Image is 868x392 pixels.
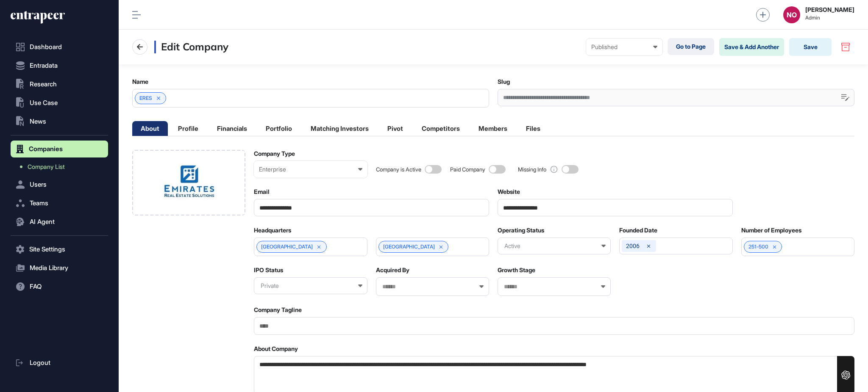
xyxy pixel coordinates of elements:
label: Acquired By [376,267,409,273]
span: Dashboard [30,44,62,50]
span: Research [30,81,57,88]
button: Entradata [11,57,108,74]
label: Name [132,78,148,85]
span: Admin [805,15,854,21]
li: Profile [170,121,207,136]
button: Media Library [11,259,108,276]
button: Save & Add Another [719,38,784,56]
span: [GEOGRAPHIC_DATA] [383,244,435,250]
button: News [11,113,108,130]
li: Files [517,121,549,136]
span: Use Case [30,99,58,106]
li: Pivot [379,121,412,136]
span: 2006 [626,243,640,249]
label: Slug [498,78,510,85]
div: Paid Company [450,166,485,173]
li: Members [470,121,516,136]
button: Companies [11,141,108,157]
a: Go to Page [668,38,714,55]
button: Site Settings [11,241,108,258]
label: Headquarters [254,227,291,234]
button: Use Case [11,94,108,111]
span: [GEOGRAPHIC_DATA] [261,244,313,250]
a: Logout [11,354,108,371]
button: Teams [11,195,108,212]
span: Companies [29,146,63,152]
li: Financials [209,121,256,136]
span: 251-500 [748,244,768,250]
label: IPO Status [254,267,283,273]
label: Company Tagline [254,306,302,313]
div: Company is Active [376,166,421,173]
label: About Company [254,345,298,352]
a: Dashboard [11,39,108,55]
label: Operating Status [498,227,544,234]
button: Save [789,38,832,56]
div: Enterprise [259,166,362,173]
span: AI Agent [30,218,55,225]
li: Competitors [413,121,468,136]
span: Media Library [30,265,68,271]
span: ERES [139,95,152,101]
span: Users [30,181,47,188]
strong: [PERSON_NAME] [805,6,854,13]
div: Company Logo [132,150,245,215]
span: Site Settings [29,246,65,253]
span: News [30,118,46,125]
a: Company List [15,159,108,174]
span: FAQ [30,283,42,290]
h3: Edit Company [154,41,228,53]
div: Published [591,44,657,50]
div: Missing Info [518,166,546,173]
span: Company List [28,163,65,170]
label: Growth Stage [498,267,535,273]
span: Teams [30,200,48,207]
span: Logout [30,359,50,366]
label: Company Type [254,150,295,157]
label: Email [254,188,270,195]
button: Research [11,76,108,93]
li: About [132,121,168,136]
button: FAQ [11,278,108,295]
button: Users [11,176,108,193]
button: AI Agent [11,213,108,230]
label: Website [498,188,520,195]
label: Founded Date [619,227,657,234]
button: NO [783,6,800,23]
span: Entradata [30,62,58,69]
li: Matching Investors [302,121,377,136]
li: Portfolio [257,121,300,136]
label: Number of Employees [741,227,801,234]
